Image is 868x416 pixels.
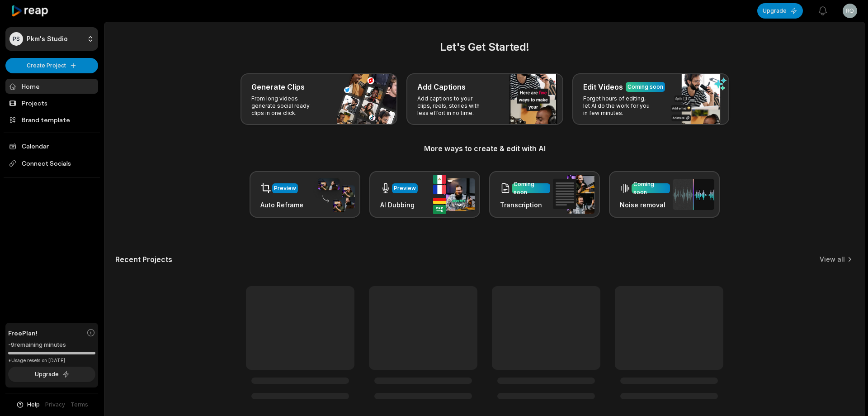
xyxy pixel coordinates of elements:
[380,200,418,210] h3: AI Dubbing
[115,255,172,264] h2: Recent Projects
[8,340,95,349] div: -9 remaining minutes
[583,81,623,92] h3: Edit Videos
[251,81,305,92] h3: Generate Clips
[274,184,296,192] div: Preview
[500,200,550,210] h3: Transcription
[9,32,23,46] div: PS
[417,95,487,117] p: Add captions to your clips, reels, stories with less effort in no time.
[5,155,98,172] span: Connect Socials
[27,401,40,409] span: Help
[627,83,663,91] div: Coming soon
[820,255,845,264] a: View all
[45,401,65,409] a: Privacy
[553,175,594,214] img: transcription.png
[5,58,98,73] button: Create Project
[8,328,38,338] span: Free Plan!
[5,96,98,110] a: Projects
[260,200,303,210] h3: Auto Reframe
[71,401,88,409] a: Terms
[5,139,98,153] a: Calendar
[633,180,668,196] div: Coming soon
[417,81,466,92] h3: Add Captions
[514,180,548,196] div: Coming soon
[8,367,95,382] button: Upgrade
[8,357,95,364] div: *Usage resets on [DATE]
[115,39,854,55] h2: Let's Get Started!
[583,95,653,117] p: Forget hours of editing, let AI do the work for you in few minutes.
[394,184,416,192] div: Preview
[620,200,670,210] h3: Noise removal
[27,35,68,43] p: Pkm's Studio
[251,95,321,117] p: From long videos generate social ready clips in one click.
[673,179,714,210] img: noise_removal.png
[313,177,355,212] img: auto_reframe.png
[5,112,98,127] a: Brand template
[5,79,98,94] a: Home
[433,175,475,214] img: ai_dubbing.png
[115,143,854,154] h3: More ways to create & edit with AI
[757,3,803,19] button: Upgrade
[16,401,40,409] button: Help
